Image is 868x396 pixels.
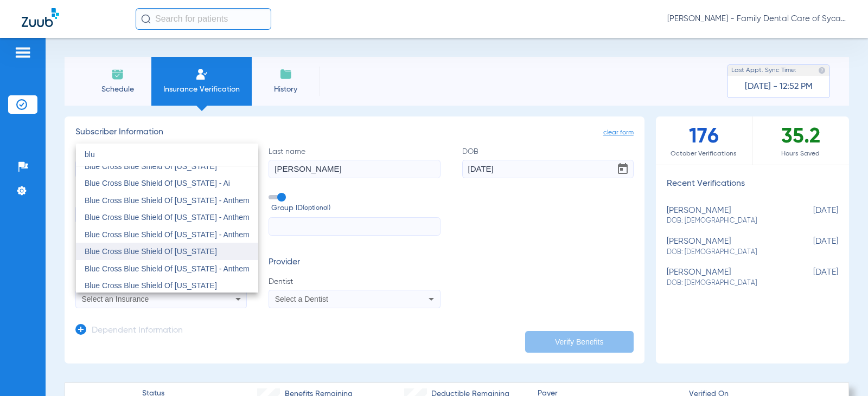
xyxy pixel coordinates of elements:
[85,213,250,222] span: Blue Cross Blue Shield Of [US_STATE] - Anthem
[76,144,258,166] input: dropdown search
[85,264,250,273] span: Blue Cross Blue Shield Of [US_STATE] - Anthem
[85,196,250,205] span: Blue Cross Blue Shield Of [US_STATE] - Anthem
[85,230,250,239] span: Blue Cross Blue Shield Of [US_STATE] - Anthem
[85,281,217,290] span: Blue Cross Blue Shield Of [US_STATE]
[85,247,217,256] span: Blue Cross Blue Shield Of [US_STATE]
[85,179,230,187] span: Blue Cross Blue Shield Of [US_STATE] - Ai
